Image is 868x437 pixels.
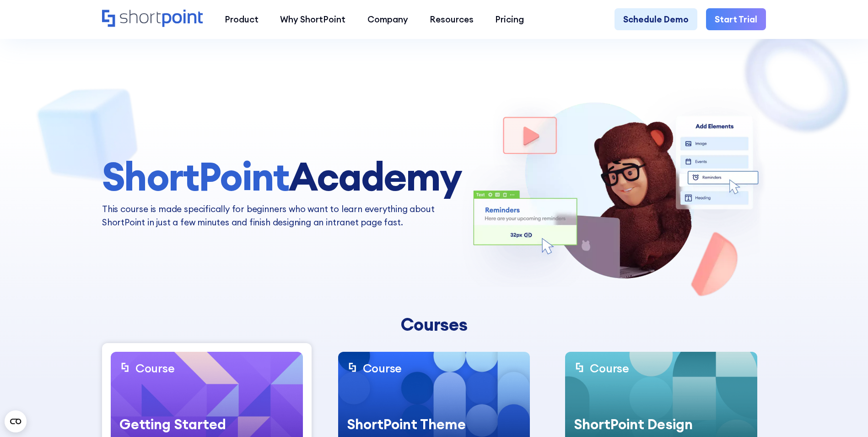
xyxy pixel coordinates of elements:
a: Why ShortPoint [270,8,356,30]
div: Course [363,361,402,376]
a: Product [214,8,269,30]
div: Product [225,13,259,26]
div: Courses [262,314,605,334]
button: Open CMP widget [5,410,27,432]
div: Pricing [495,13,524,26]
div: Why ShortPoint [280,13,345,26]
h1: Academy [102,155,461,198]
iframe: Chat Widget [822,393,868,437]
div: Resources [430,13,474,26]
div: Course [135,361,174,376]
a: Start Trial [706,8,766,30]
a: Pricing [485,8,535,30]
div: Course [590,361,629,376]
a: Resources [419,8,484,30]
span: ShortPoint [102,152,289,201]
div: Company [367,13,408,26]
a: Home [102,10,203,28]
p: This course is made specifically for beginners who want to learn everything about ShortPoint in j... [102,202,461,229]
a: Company [356,8,419,30]
a: Schedule Demo [615,8,697,30]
